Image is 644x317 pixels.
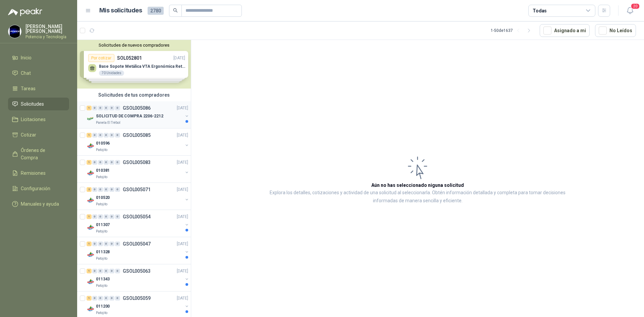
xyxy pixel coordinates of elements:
a: 1 0 0 0 0 0 GSOL005054[DATE] Company Logo011307Patojito [87,213,190,234]
a: Configuración [8,182,69,195]
span: Solicitudes [21,100,44,108]
a: Solicitudes [8,98,69,110]
img: Company Logo [87,196,95,204]
span: search [173,8,178,13]
img: Company Logo [87,169,95,177]
div: 1 - 50 de 1637 [491,25,534,36]
div: Solicitudes de tus compradores [77,89,191,101]
div: 0 [109,106,114,110]
a: 1 0 0 0 0 0 GSOL005059[DATE] Company Logo011200Patojito [87,294,190,316]
button: 20 [624,5,636,17]
span: Chat [21,69,31,77]
div: 1 [87,296,92,301]
div: 0 [109,133,114,138]
a: 1 0 0 0 0 0 GSOL005085[DATE] Company Logo010596Patojito [87,131,190,153]
div: 0 [98,133,103,138]
div: 0 [104,106,109,110]
div: 0 [109,160,114,165]
p: Patojito [96,310,107,316]
a: 1 0 0 0 0 0 GSOL005063[DATE] Company Logo011343Patojito [87,267,190,288]
span: Órdenes de Compra [21,147,63,161]
p: 010381 [96,167,110,174]
p: [DATE] [177,268,188,274]
div: 0 [98,106,103,110]
img: Company Logo [87,115,95,123]
div: 0 [104,160,109,165]
a: Remisiones [8,167,69,179]
div: 0 [115,160,120,165]
div: 0 [98,187,103,192]
p: Panela El Trébol [96,120,120,125]
img: Company Logo [87,223,95,231]
p: Potencia y Tecnología [25,35,69,39]
p: Patojito [96,202,107,207]
a: Tareas [8,82,69,95]
div: 1 [87,214,92,219]
div: 1 [87,269,92,273]
p: GSOL005083 [123,160,151,165]
img: Company Logo [87,251,95,259]
a: Inicio [8,51,69,64]
p: Patojito [96,283,107,288]
p: Patojito [96,229,107,234]
img: Company Logo [87,142,95,150]
div: 0 [115,242,120,246]
div: 0 [92,269,97,273]
span: Cotizar [21,131,36,139]
p: GSOL005063 [123,269,151,273]
div: 0 [98,214,103,219]
div: 1 [87,106,92,110]
div: 0 [104,187,109,192]
button: Solicitudes de nuevos compradores [80,43,188,48]
p: GSOL005054 [123,214,151,219]
p: 011343 [96,276,110,282]
div: 0 [115,296,120,301]
h1: Mis solicitudes [99,6,142,15]
img: Company Logo [87,278,95,286]
a: 1 0 0 0 0 0 GSOL005086[DATE] Company LogoSOLICITUD DE COMPRA 2206-2212Panela El Trébol [87,104,190,125]
p: [DATE] [177,159,188,166]
p: 011307 [96,222,110,228]
div: 0 [104,214,109,219]
button: Asignado a mi [540,24,590,37]
button: No Leídos [595,24,636,37]
span: Inicio [21,54,32,61]
div: 0 [115,187,120,192]
span: Tareas [21,85,36,92]
div: 0 [115,214,120,219]
p: [DATE] [177,132,188,139]
div: 0 [109,269,114,273]
div: Solicitudes de nuevos compradoresPor cotizarSOL052801[DATE] Base Sopote Metálica VTA Ergonómica R... [77,40,191,89]
p: GSOL005059 [123,296,151,301]
div: 2 [87,187,92,192]
p: [DATE] [177,214,188,220]
div: 0 [104,269,109,273]
a: Licitaciones [8,113,69,126]
div: 0 [115,106,120,110]
p: [PERSON_NAME] [PERSON_NAME] [25,24,69,34]
p: GSOL005085 [123,133,151,138]
a: Manuales y ayuda [8,198,69,210]
p: [DATE] [177,241,188,247]
p: SOLICITUD DE COMPRA 2206-2212 [96,113,163,119]
p: Patojito [96,174,107,180]
div: 0 [104,296,109,301]
div: 0 [115,269,120,273]
div: 0 [104,242,109,246]
div: 0 [98,242,103,246]
p: 011200 [96,303,110,310]
a: 1 0 0 0 0 0 GSOL005047[DATE] Company Logo011328Patojito [87,240,190,261]
a: 2 0 0 0 0 0 GSOL005071[DATE] Company Logo010520Patojito [87,186,190,207]
div: 0 [98,269,103,273]
div: 0 [104,133,109,138]
p: 011328 [96,249,110,255]
div: 0 [98,296,103,301]
span: Manuales y ayuda [21,200,59,208]
p: [DATE] [177,187,188,193]
span: Remisiones [21,169,46,177]
div: 0 [109,187,114,192]
div: 0 [92,133,97,138]
div: 1 [87,133,92,138]
div: 0 [115,133,120,138]
div: 0 [109,214,114,219]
